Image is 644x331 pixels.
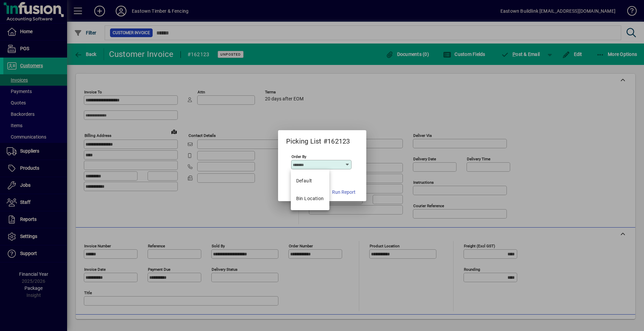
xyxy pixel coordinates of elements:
[296,195,324,202] div: Bin Location
[291,190,329,208] mat-option: Bin Location
[291,154,306,159] mat-label: Order By
[278,130,358,147] h2: Picking List #162123
[296,177,312,184] span: Default
[332,189,356,196] span: Run Report
[329,186,358,198] button: Run Report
